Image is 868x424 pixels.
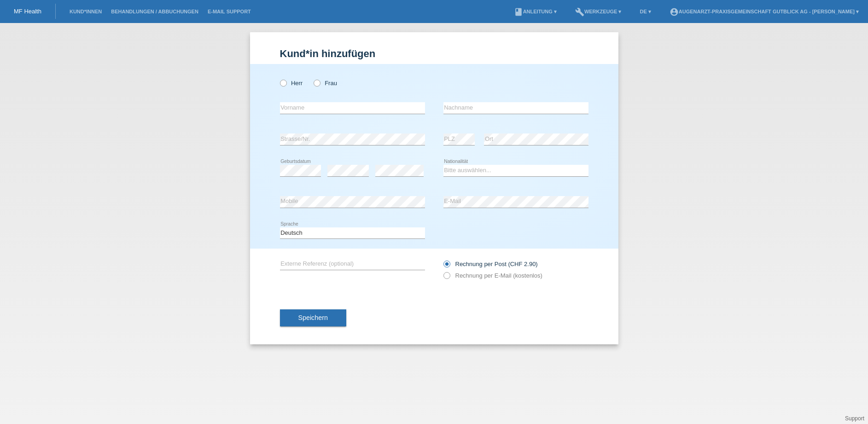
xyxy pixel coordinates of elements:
a: Behandlungen / Abbuchungen [106,9,203,14]
span: Speichern [298,314,328,321]
label: Herr [280,80,303,87]
button: Speichern [280,309,346,327]
a: MF Health [14,8,41,15]
i: build [575,7,584,17]
a: DE ▾ [635,9,655,14]
a: Kund*innen [65,9,106,14]
label: Rechnung per E-Mail (kostenlos) [443,272,542,279]
a: account_circleAugenarzt-Praxisgemeinschaft Gutblick AG - [PERSON_NAME] ▾ [665,9,863,14]
a: Support [845,415,864,422]
a: E-Mail Support [203,9,256,14]
input: Frau [314,80,320,86]
i: account_circle [670,7,679,17]
label: Rechnung per Post (CHF 2.90) [443,261,538,267]
h1: Kund*in hinzufügen [280,48,588,59]
input: Rechnung per E-Mail (kostenlos) [443,272,449,284]
input: Herr [280,80,286,86]
input: Rechnung per Post (CHF 2.90) [443,261,449,272]
label: Frau [314,80,337,87]
a: buildWerkzeuge ▾ [571,9,626,14]
a: bookAnleitung ▾ [509,9,561,14]
i: book [514,7,523,17]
